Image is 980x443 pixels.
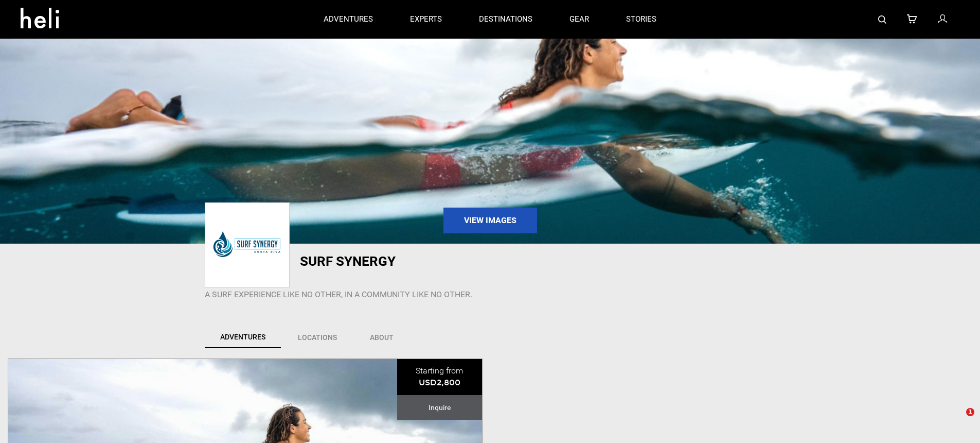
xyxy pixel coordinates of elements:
span: 1 [966,408,974,416]
a: Adventures [205,327,281,348]
h1: Surf Synergy [300,254,588,268]
img: search-bar-icon.svg [878,15,886,24]
a: Locations [282,327,353,348]
p: adventures [324,14,373,25]
img: img_b69c435c4d69bd02f1f4cedfdc3b8123.png [207,206,287,284]
p: experts [410,14,442,25]
p: A SURF EXPERIENCE LIKE NO OTHER, IN A COMMUNITY LIKE NO OTHER. [205,289,776,301]
a: About [354,327,409,348]
iframe: Intercom live chat [945,408,970,433]
p: destinations [479,14,532,25]
a: View Images [443,208,537,233]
